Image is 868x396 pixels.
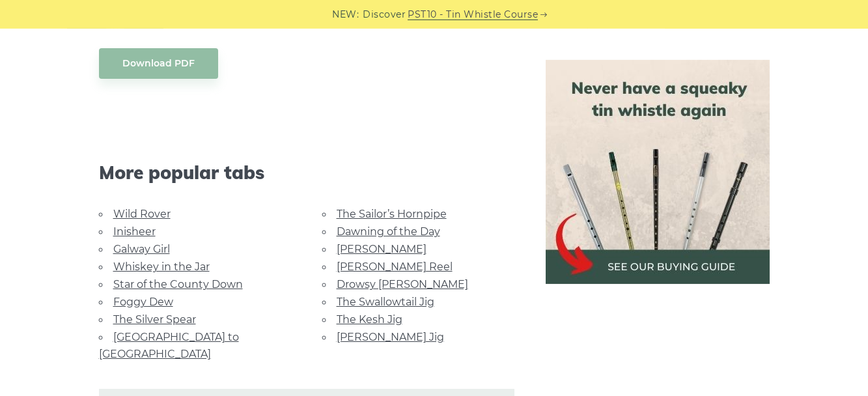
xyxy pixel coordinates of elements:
span: Discover [363,7,406,22]
a: The Sailor’s Hornpipe [337,208,447,220]
img: tin whistle buying guide [546,60,770,284]
a: Whiskey in the Jar [113,261,210,273]
a: Wild Rover [113,208,171,220]
a: Foggy Dew [113,296,173,308]
a: [PERSON_NAME] [337,243,427,255]
span: NEW: [332,7,359,22]
a: Download PDF [99,48,218,79]
a: Drowsy [PERSON_NAME] [337,278,468,290]
a: PST10 - Tin Whistle Course [408,7,538,22]
a: The Silver Spear [113,313,196,326]
a: [GEOGRAPHIC_DATA] to [GEOGRAPHIC_DATA] [99,331,239,360]
a: The Kesh Jig [337,313,402,326]
a: The Swallowtail Jig [337,296,434,308]
span: More popular tabs [99,162,514,184]
a: [PERSON_NAME] Jig [337,331,444,343]
a: Dawning of the Day [337,225,440,238]
a: Star of the County Down [113,278,243,290]
a: Inisheer [113,225,156,238]
a: Galway Girl [113,243,170,255]
a: [PERSON_NAME] Reel [337,261,453,273]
